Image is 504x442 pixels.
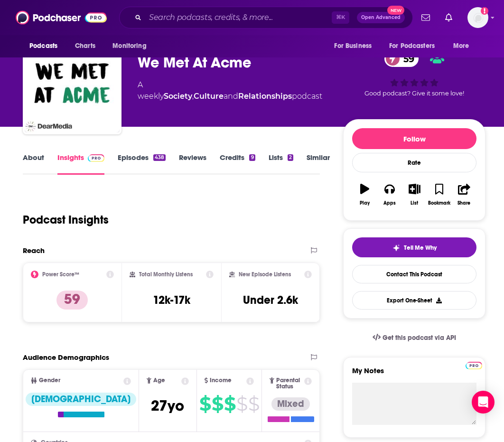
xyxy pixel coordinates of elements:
[467,7,488,28] span: Logged in as sarahhallprinc
[334,39,372,53] span: For Business
[164,92,192,101] a: Society
[210,377,232,384] span: Income
[69,37,101,55] a: Charts
[467,7,488,28] img: User Profile
[352,128,476,149] button: Follow
[428,200,450,206] div: Bookmark
[447,37,481,55] button: open menu
[75,39,95,53] span: Charts
[418,9,434,26] a: Show notifications dropdown
[138,79,328,102] div: A weekly podcast
[288,154,293,161] div: 2
[352,178,377,212] button: Play
[57,153,104,175] a: InsightsPodchaser Pro
[106,37,159,55] button: open menu
[119,7,413,28] div: Search podcasts, credits, & more...
[383,37,448,55] button: open menu
[387,6,404,15] span: New
[271,397,310,411] div: Mixed
[269,153,293,175] a: Lists2
[352,265,476,283] a: Contact This Podcast
[392,244,400,252] img: tell me why sparkle
[145,10,332,25] input: Search podcasts, credits, & more...
[383,200,396,206] div: Apps
[352,366,476,383] label: My Notes
[88,154,104,162] img: Podchaser Pro
[153,377,165,384] span: Age
[361,15,401,20] span: Open Advanced
[343,44,485,103] div: 59Good podcast? Give it some love!
[402,178,427,212] button: List
[192,92,194,101] span: ,
[212,396,223,412] span: $
[352,237,476,257] button: tell me why sparkleTell Me Why
[427,178,451,212] button: Bookmark
[23,213,109,227] h1: Podcast Insights
[365,326,464,349] a: Get this podcast via API
[389,39,435,53] span: For Podcasters
[25,38,120,132] img: We Met At Acme
[29,39,57,53] span: Podcasts
[199,396,211,412] span: $
[384,50,419,67] a: 59
[153,154,166,161] div: 438
[139,271,193,278] h2: Total Monthly Listens
[239,271,291,278] h2: New Episode Listens
[472,391,495,414] div: Open Intercom Messenger
[383,334,456,342] span: Get this podcast via API
[467,7,488,28] button: Show profile menu
[249,154,255,161] div: 9
[194,92,224,101] a: Culture
[357,12,405,23] button: Open AdvancedNew
[179,153,206,175] a: Reviews
[224,92,238,101] span: and
[236,396,247,412] span: $
[352,291,476,310] button: Export One-Sheet
[220,153,255,175] a: Credits9
[481,7,488,15] svg: Add a profile image
[404,244,437,252] span: Tell Me Why
[118,153,166,175] a: Episodes438
[23,37,70,55] button: open menu
[452,178,476,212] button: Share
[466,360,482,369] a: Pro website
[377,178,402,212] button: Apps
[441,9,456,26] a: Show notifications dropdown
[238,92,292,101] a: Relationships
[394,50,419,67] span: 59
[153,293,190,307] h3: 12k-17k
[39,377,60,384] span: Gender
[332,11,349,24] span: ⌘ K
[23,246,45,255] h2: Reach
[224,396,235,412] span: $
[23,353,109,362] h2: Audience Demographics
[248,396,259,412] span: $
[26,393,136,406] div: [DEMOGRAPHIC_DATA]
[307,153,330,175] a: Similar
[411,200,418,206] div: List
[352,153,476,172] div: Rate
[16,9,107,27] img: Podchaser - Follow, Share and Rate Podcasts
[23,153,44,175] a: About
[364,90,464,97] span: Good podcast? Give it some love!
[360,200,370,206] div: Play
[457,200,470,206] div: Share
[151,396,184,415] span: 27 yo
[276,377,303,390] span: Parental Status
[466,362,482,369] img: Podchaser Pro
[56,291,88,310] p: 59
[327,37,383,55] button: open menu
[453,39,469,53] span: More
[112,39,146,53] span: Monitoring
[243,293,298,307] h3: Under 2.6k
[42,271,79,278] h2: Power Score™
